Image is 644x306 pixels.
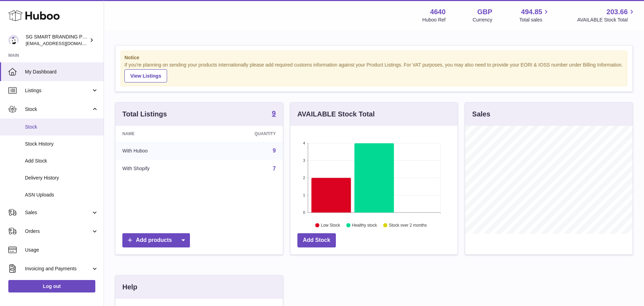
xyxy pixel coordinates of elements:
th: Quantity [206,126,282,142]
text: Healthy stock [352,223,377,228]
span: Listings [25,87,91,94]
span: ASN Uploads [25,192,98,198]
span: Add Stock [25,158,98,164]
div: Currency [473,17,493,23]
span: [EMAIL_ADDRESS][DOMAIN_NAME] [26,41,102,46]
text: 1 [303,193,305,197]
a: View Listings [124,69,167,82]
span: Delivery History [25,175,98,181]
h3: AVAILABLE Stock Total [297,110,375,119]
strong: 4640 [430,7,446,17]
span: Stock [25,106,91,113]
span: My Dashboard [25,69,98,75]
h3: Total Listings [122,110,167,119]
a: 494.85 Total sales [519,7,550,23]
span: Usage [25,247,98,253]
text: 4 [303,141,305,145]
a: 9 [273,148,276,154]
a: 7 [273,166,276,172]
text: 2 [303,176,305,180]
img: uktopsmileshipping@gmail.com [8,35,19,45]
span: Invoicing and Payments [25,265,91,272]
a: 203.66 AVAILABLE Stock Total [577,7,636,23]
span: Orders [25,228,91,235]
strong: GBP [477,7,492,17]
div: Huboo Ref [423,17,446,23]
strong: Notice [124,54,624,61]
span: Stock [25,124,98,130]
a: Add Stock [297,233,336,247]
text: 3 [303,158,305,163]
text: Low Stock [321,223,340,228]
span: Sales [25,209,91,216]
a: Add products [122,233,190,247]
span: Total sales [519,17,550,23]
h3: Sales [472,110,490,119]
td: With Huboo [115,142,206,160]
text: 0 [303,210,305,215]
span: 203.66 [607,7,628,17]
div: If you're planning on sending your products internationally please add required customs informati... [124,62,624,82]
text: Stock over 2 months [389,223,427,228]
span: 494.85 [521,7,542,17]
td: With Shopify [115,160,206,178]
span: Stock History [25,141,98,147]
a: Log out [8,280,95,292]
a: 9 [272,110,276,118]
strong: 9 [272,110,276,117]
th: Name [115,126,206,142]
span: AVAILABLE Stock Total [577,17,636,23]
div: SG SMART BRANDING PTE. LTD. [26,34,88,47]
h3: Help [122,282,137,292]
